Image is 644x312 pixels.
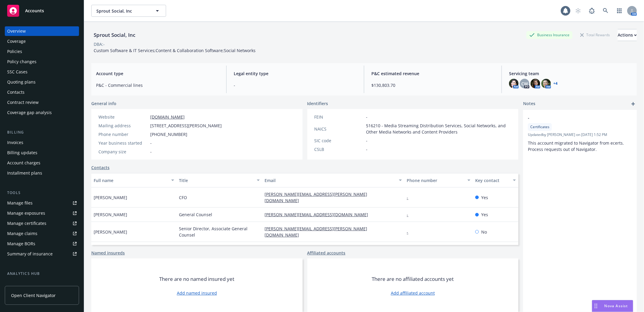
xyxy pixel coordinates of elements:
[577,31,613,39] div: Total Rewards
[98,122,148,129] div: Mailing address
[150,114,185,120] a: [DOMAIN_NAME]
[234,82,357,88] span: -
[96,70,219,77] span: Account type
[5,158,79,168] a: Account charges
[5,148,79,157] a: Billing updates
[7,239,35,249] div: Manage BORs
[7,87,25,97] div: Contacts
[177,173,262,187] button: Title
[5,198,79,208] a: Manage files
[94,41,105,47] div: DBA: -
[372,275,454,283] span: There are no affiliated accounts yet
[315,126,364,132] div: NAICS
[592,300,600,312] div: Drag to move
[523,110,637,157] div: -CertificatesUpdatedby [PERSON_NAME] on [DATE] 1:52 PMThis account migrated to Navigator from ece...
[91,31,138,39] div: Sprout Social, Inc
[5,26,79,36] a: Overview
[315,114,364,120] div: FEIN
[366,114,368,120] span: -
[5,279,79,289] a: Loss summary generator
[234,70,357,77] span: Legal entity type
[179,211,212,218] span: General Counsel
[613,5,625,17] a: Switch app
[404,173,473,187] button: Phone number
[7,168,42,178] div: Installment plans
[481,211,488,218] span: Yes
[5,67,79,77] a: SSC Cases
[526,31,572,39] div: Business Insurance
[5,219,79,228] a: Manage certificates
[11,292,56,299] span: Open Client Navigator
[7,57,37,66] div: Policy changes
[7,158,40,168] div: Account charges
[553,82,558,85] a: +4
[5,77,79,87] a: Quoting plans
[7,77,36,87] div: Quoting plans
[5,2,79,19] a: Accounts
[7,98,39,107] div: Contract review
[179,177,253,184] div: Title
[600,5,612,17] a: Search
[265,177,396,184] div: Email
[541,79,551,88] img: photo
[94,229,127,235] span: [PERSON_NAME]
[391,290,435,296] a: Add affiliated account
[475,177,509,184] div: Key contact
[315,137,364,144] div: SIC code
[7,229,37,238] div: Manage claims
[592,300,633,312] button: Nova Assist
[7,279,57,289] div: Loss summary generator
[5,129,79,135] div: Billing
[528,132,632,137] span: Updated by [PERSON_NAME] on [DATE] 1:52 PM
[7,208,45,218] div: Manage exposures
[262,173,405,187] button: Email
[481,194,488,201] span: Yes
[5,229,79,238] a: Manage claims
[5,37,79,46] a: Coverage
[509,70,632,77] span: Servicing team
[7,219,46,228] div: Manage certificates
[5,108,79,117] a: Coverage gap analysis
[7,47,22,56] div: Policies
[150,140,152,146] span: -
[179,225,259,238] span: Senior Director, Associate General Counsel
[7,138,23,147] div: Invoices
[572,5,584,17] a: Start snowing
[7,37,26,46] div: Coverage
[94,211,127,218] span: [PERSON_NAME]
[5,87,79,97] a: Contacts
[5,239,79,249] a: Manage BORs
[407,229,413,235] a: -
[371,70,494,77] span: P&C estimated revenue
[94,48,256,53] span: Custom Software & IT Services;Content & Collaboration Software;Social Networks
[25,8,44,13] span: Accounts
[5,190,79,196] div: Tools
[530,124,549,130] span: Certificates
[618,29,637,41] button: Actions
[366,146,368,152] span: -
[179,194,187,201] span: CFO
[94,177,168,184] div: Full name
[177,290,217,296] a: Add named insured
[7,26,26,36] div: Overview
[94,194,127,201] span: [PERSON_NAME]
[307,250,346,256] a: Affiliated accounts
[98,149,148,155] div: Company size
[521,81,528,87] span: CW
[98,140,148,146] div: Year business started
[473,173,518,187] button: Key contact
[630,100,637,107] a: add
[531,79,540,88] img: photo
[5,57,79,66] a: Policy changes
[7,108,52,117] div: Coverage gap analysis
[5,271,79,277] div: Analytics hub
[5,138,79,147] a: Invoices
[91,250,125,256] a: Named insureds
[96,82,219,88] span: P&C - Commercial lines
[91,173,177,187] button: Full name
[5,168,79,178] a: Installment plans
[7,249,53,259] div: Summary of insurance
[407,195,413,200] a: -
[7,198,33,208] div: Manage files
